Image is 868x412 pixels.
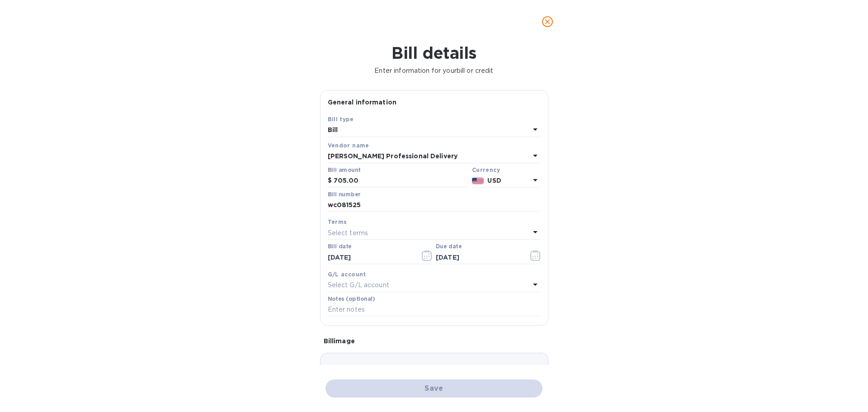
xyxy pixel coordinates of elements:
b: Currency [472,166,500,173]
label: Bill amount [328,167,360,173]
b: [PERSON_NAME] Professional Delivery [328,152,458,160]
label: Bill date [328,244,352,250]
p: Enter information for your bill or credit [7,66,861,76]
p: Select G/L account [328,280,389,290]
input: $ Enter bill amount [334,174,468,188]
b: Bill type [328,116,354,123]
div: $ [328,174,334,188]
label: Bill number [328,192,360,197]
input: Enter bill number [328,199,541,212]
p: Select terms [328,228,368,238]
h1: Bill details [7,43,861,62]
button: close [537,11,558,33]
b: Vendor name [328,142,369,149]
input: Due date [436,251,521,264]
label: Due date [436,244,462,250]
b: USD [487,177,501,184]
img: USD [472,178,484,184]
label: Notes (optional) [328,296,375,302]
p: Bill image [324,336,545,346]
input: Select date [328,251,413,264]
input: Enter notes [328,303,541,317]
b: Bill [328,126,338,133]
b: General information [328,99,397,106]
b: Terms [328,218,347,225]
b: G/L account [328,271,366,278]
